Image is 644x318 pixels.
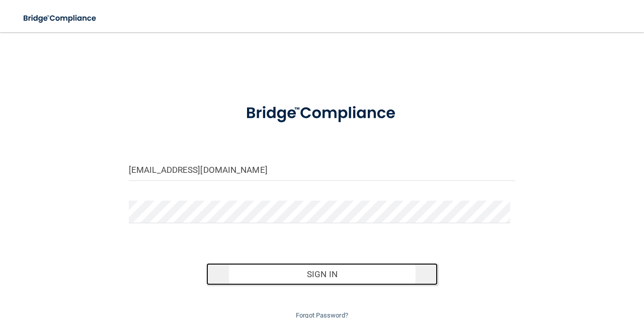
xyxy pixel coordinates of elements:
button: Sign In [206,263,438,285]
input: Email [129,158,515,181]
img: bridge_compliance_login_screen.278c3ca4.svg [229,93,415,134]
iframe: Drift Widget Chat Controller [470,246,632,287]
img: bridge_compliance_login_screen.278c3ca4.svg [15,8,106,29]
